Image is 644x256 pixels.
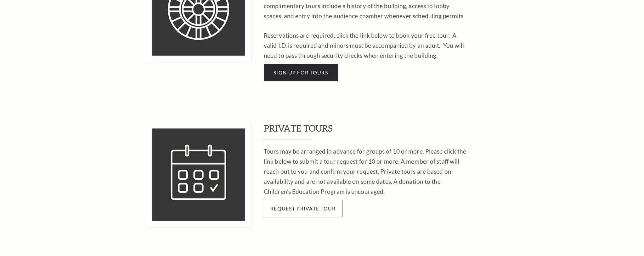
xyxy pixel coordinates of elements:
a: Request Private Tour [264,200,342,217]
a: Sign Up For Tours [264,64,338,81]
img: calendar_335x335.jpg [146,122,251,227]
span: Request Private Tour [270,205,336,211]
span: Sign Up For Tours [274,69,328,75]
p: Reservations are required, click the link below to book your free tour. A valid I.D. is required ... [264,30,468,61]
p: Tours may be arranged in advance for groups of 10 or more. Please click the link below to submit ... [264,146,468,197]
h3: PRIVATE TOURS [264,122,517,140]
